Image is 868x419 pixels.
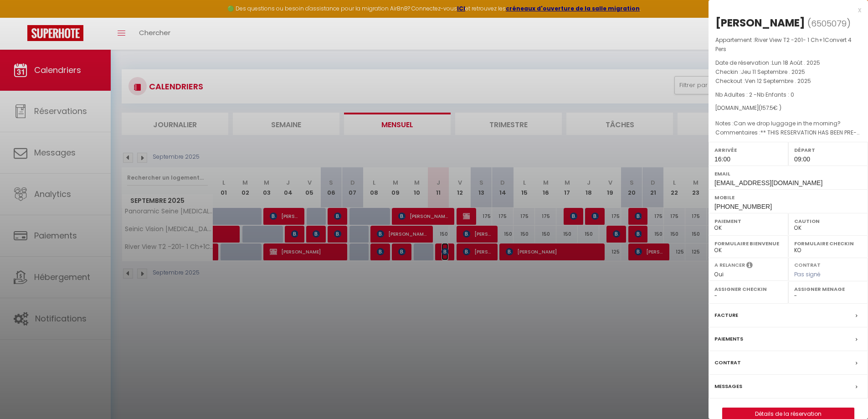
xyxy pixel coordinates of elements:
[715,67,861,77] p: Checkin :
[794,270,821,278] span: Pas signé
[811,18,847,29] span: 6505079
[714,193,862,202] label: Mobile
[794,261,821,267] label: Contrat
[7,4,35,31] button: Ouvrir le widget de chat LiveChat
[714,358,741,367] label: Contrat
[715,16,805,30] div: [PERSON_NAME]
[714,217,782,226] label: Paiement
[715,36,852,53] span: River View T2 -201- 1 Ch+1Convert 4 Pers
[772,59,820,67] span: Lun 18 Août . 2025
[807,17,851,30] span: ( )
[715,128,861,137] p: Commentaires :
[794,285,862,294] label: Assigner Menage
[714,155,730,163] span: 16:00
[714,145,782,155] label: Arrivée
[714,310,738,320] label: Facture
[714,239,782,248] label: Formulaire Bienvenue
[715,104,861,113] div: [DOMAIN_NAME]
[715,119,861,128] p: Notes :
[709,5,861,16] div: x
[715,36,861,54] p: Appartement :
[714,334,743,344] label: Paiements
[741,68,805,76] span: Jeu 11 Septembre . 2025
[714,382,742,391] label: Messages
[714,179,822,186] span: [EMAIL_ADDRESS][DOMAIN_NAME]
[759,104,781,112] span: ( € )
[714,169,862,178] label: Email
[746,261,753,271] i: Sélectionner OUI si vous souhaiter envoyer les séquences de messages post-checkout
[714,285,782,294] label: Assigner Checkin
[794,145,862,155] label: Départ
[794,217,862,226] label: Caution
[715,77,861,86] p: Checkout :
[794,155,810,163] span: 09:00
[714,203,772,210] span: [PHONE_NUMBER]
[745,77,811,85] span: Ven 12 Septembre . 2025
[715,58,861,67] p: Date de réservation :
[734,119,841,127] span: Can we drop luggage in the morning?
[757,91,794,98] span: Nb Enfants : 0
[794,239,862,248] label: Formulaire Checkin
[714,261,745,269] label: A relancer
[715,91,794,98] span: Nb Adultes : 2 -
[761,104,773,112] span: 157.5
